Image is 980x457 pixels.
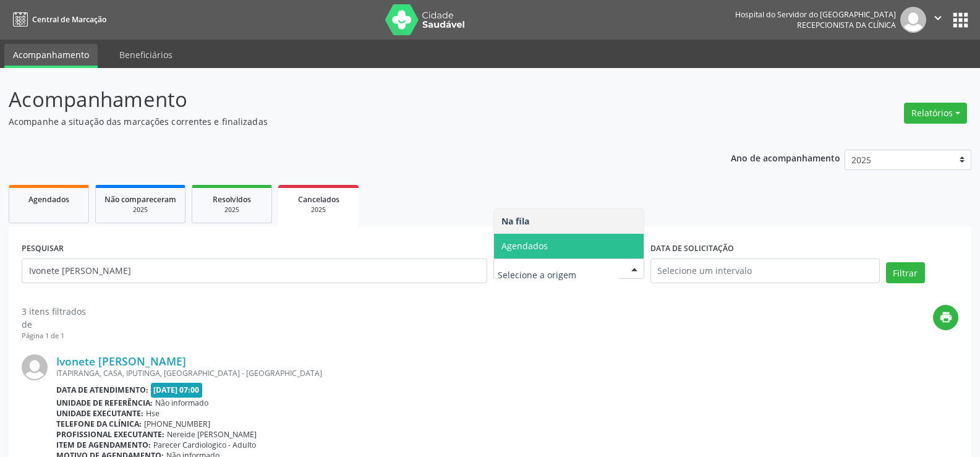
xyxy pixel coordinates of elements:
a: Beneficiários [111,44,181,66]
b: Telefone da clínica: [56,419,142,429]
span: Agendados [501,240,548,252]
div: 2025 [104,205,176,215]
i: print [939,310,953,324]
button: Filtrar [886,262,925,283]
span: Central de Marcação [32,14,106,25]
span: Agendados [28,194,69,205]
b: Unidade executante: [56,408,143,419]
input: Selecione um intervalo [650,258,880,283]
a: Acompanhamento [4,44,98,68]
button: Relatórios [904,103,967,124]
span: Cancelados [298,194,339,205]
img: img [900,7,926,33]
i:  [931,11,945,25]
span: Nereide [PERSON_NAME] [167,429,257,440]
button: print [933,305,958,330]
b: Profissional executante: [56,429,164,440]
span: Hse [146,408,160,419]
a: Ivonete [PERSON_NAME] [56,354,186,368]
div: 3 itens filtrados [22,305,86,318]
input: Nome, código do beneficiário ou CPF [22,258,487,283]
span: Não compareceram [104,194,176,205]
b: Data de atendimento: [56,385,148,395]
div: Hospital do Servidor do [GEOGRAPHIC_DATA] [735,9,896,20]
img: img [22,354,48,380]
p: Acompanhamento [9,84,683,115]
div: 2025 [201,205,263,215]
a: Central de Marcação [9,9,106,30]
button:  [926,7,950,33]
span: [PHONE_NUMBER] [144,419,210,429]
span: Resolvidos [213,194,251,205]
div: ITAPIRANGA, CASA, IPUTINGA, [GEOGRAPHIC_DATA] - [GEOGRAPHIC_DATA] [56,368,958,378]
b: Item de agendamento: [56,440,151,450]
div: 2025 [287,205,350,215]
button: apps [950,9,971,31]
div: Página 1 de 1 [22,331,86,341]
p: Ano de acompanhamento [731,150,840,165]
b: Unidade de referência: [56,398,153,408]
input: Selecione a origem [498,263,619,288]
span: [DATE] 07:00 [151,383,203,397]
p: Acompanhe a situação das marcações correntes e finalizadas [9,115,683,128]
label: DATA DE SOLICITAÇÃO [650,239,734,258]
span: Na fila [501,215,529,227]
span: Não informado [155,398,208,408]
label: PESQUISAR [22,239,64,258]
span: Parecer Cardiologico - Adulto [153,440,256,450]
div: de [22,318,86,331]
span: Recepcionista da clínica [797,20,896,30]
